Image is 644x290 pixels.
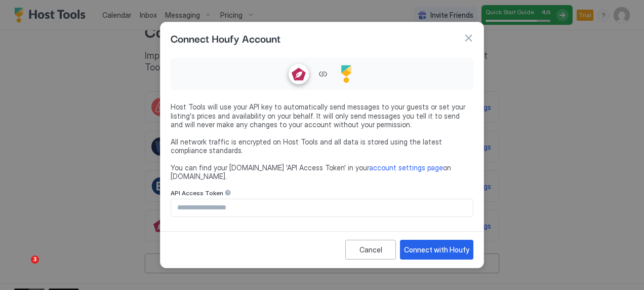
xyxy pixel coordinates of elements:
[345,240,396,260] button: Cancel
[369,163,443,172] a: account settings page
[10,256,34,280] iframe: Intercom live chat
[171,163,473,181] span: You can find your [DOMAIN_NAME] 'API Access Token' in your on [DOMAIN_NAME].
[400,240,473,260] button: Connect with Houfy
[171,137,473,155] span: All network traffic is encrypted on Host Tools and all data is stored using the latest compliance...
[171,189,223,197] span: API Access Token
[404,244,469,255] div: Connect with Houfy
[171,30,280,46] span: Connect Houfy Account
[171,199,473,216] input: Input Field
[359,244,382,255] div: Cancel
[171,102,473,129] span: Host Tools will use your API key to automatically send messages to your guests or set your listin...
[31,256,39,264] span: 3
